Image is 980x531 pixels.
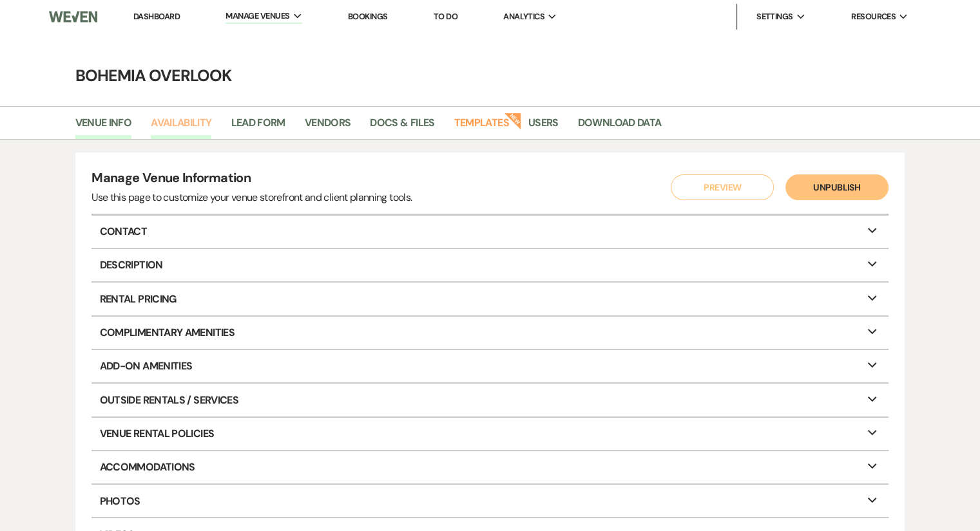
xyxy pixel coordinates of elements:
[91,317,888,349] p: Complimentary Amenities
[578,115,662,139] a: Download Data
[226,10,289,23] span: Manage Venues
[26,64,954,87] h4: Bohemia Overlook
[49,3,97,30] img: Weven Logo
[91,418,888,450] p: Venue Rental Policies
[75,115,132,139] a: Venue Info
[91,283,888,315] p: Rental Pricing
[91,169,412,190] h4: Manage Venue Information
[91,485,888,517] p: Photos
[528,115,559,139] a: Users
[785,174,889,200] button: Unpublish
[133,11,180,22] a: Dashboard
[91,216,888,248] p: Contact
[348,11,388,22] a: Bookings
[454,115,509,139] a: Templates
[370,115,434,139] a: Docs & Files
[504,111,522,129] strong: New
[851,10,896,23] span: Resources
[151,115,211,139] a: Availability
[503,10,544,23] span: Analytics
[671,174,774,200] button: Preview
[231,115,285,139] a: Lead Form
[756,10,793,23] span: Settings
[91,190,412,205] div: Use this page to customize your venue storefront and client planning tools.
[91,350,888,382] p: Add-On Amenities
[305,115,351,139] a: Vendors
[434,11,457,22] a: To Do
[91,384,888,416] p: Outside Rentals / Services
[668,174,771,200] a: Preview
[91,249,888,281] p: Description
[91,451,888,483] p: Accommodations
